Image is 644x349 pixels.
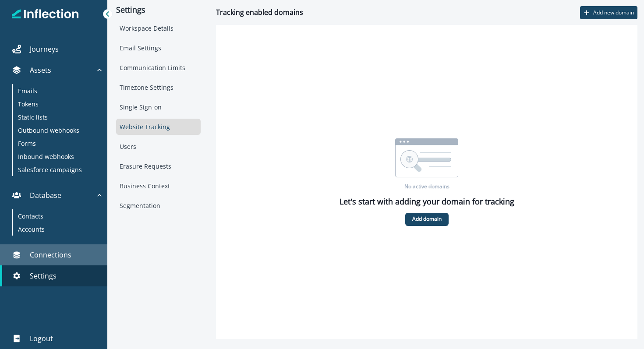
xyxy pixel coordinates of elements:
[116,119,201,135] div: Website Tracking
[116,158,201,174] div: Erasure Requests
[30,333,53,344] p: Logout
[13,97,100,110] a: Tokens
[116,99,201,115] div: Single Sign-on
[116,5,201,15] p: Settings
[340,196,514,208] p: Let's start with adding your domain for tracking
[412,216,442,222] p: Add domain
[116,79,201,95] div: Timezone Settings
[30,250,71,260] p: Connections
[13,163,100,176] a: Salesforce campaigns
[13,137,100,150] a: Forms
[18,225,45,234] p: Accounts
[18,139,36,148] p: Forms
[13,123,100,137] a: Outbound webhooks
[116,197,201,214] div: Segmentation
[30,65,51,75] p: Assets
[18,113,48,122] p: Static lists
[30,44,59,54] p: Journeys
[405,213,449,226] button: Add domain
[12,8,79,20] img: Inflection
[13,209,100,222] a: Contacts
[593,10,634,16] p: Add new domain
[13,110,100,123] a: Static lists
[116,138,201,155] div: Users
[116,60,201,76] div: Communication Limits
[18,99,39,109] p: Tokens
[18,165,82,174] p: Salesforce campaigns
[116,178,201,194] div: Business Context
[580,6,637,19] button: Add new domain
[13,84,100,97] a: Emails
[18,126,79,135] p: Outbound webhooks
[18,212,43,221] p: Contacts
[13,150,100,163] a: Inbound webhooks
[395,138,458,177] img: domain
[13,222,100,236] a: Accounts
[18,152,74,161] p: Inbound webhooks
[116,40,201,56] div: Email Settings
[116,20,201,36] div: Workspace Details
[216,8,303,17] h1: Tracking enabled domains
[18,86,37,95] p: Emails
[30,271,57,281] p: Settings
[30,190,61,201] p: Database
[404,183,449,190] p: No active domains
